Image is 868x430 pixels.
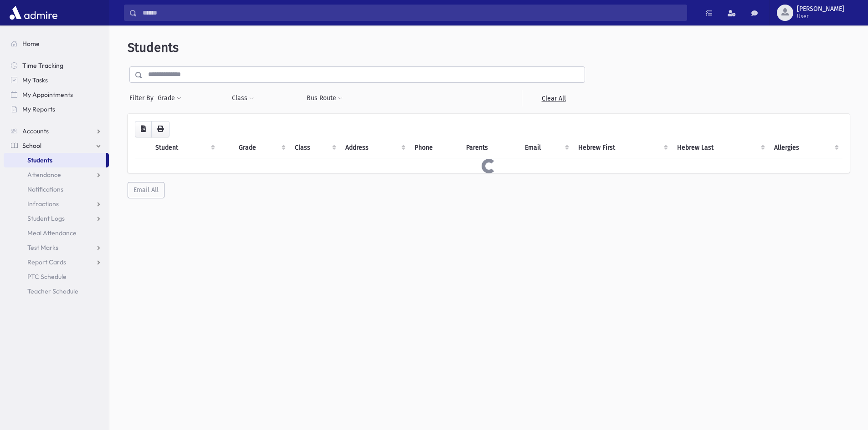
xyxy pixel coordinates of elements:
button: Grade [157,90,182,106]
a: Time Tracking [4,58,109,73]
button: CSV [135,121,152,137]
span: User [797,13,844,20]
a: Report Cards [4,255,109,269]
th: Phone [409,137,461,158]
span: Students [128,40,179,55]
a: My Tasks [4,73,109,87]
a: Student Logs [4,211,109,226]
a: Home [4,36,109,51]
span: My Reports [22,105,55,113]
a: My Appointments [4,87,109,102]
a: PTC Schedule [4,269,109,284]
a: Students [4,153,106,167]
span: Infractions [27,200,59,208]
a: My Reports [4,102,109,116]
span: Notifications [27,185,63,193]
span: Time Tracking [22,61,63,70]
a: Test Marks [4,240,109,255]
a: Meal Attendance [4,226,109,240]
span: Meal Attendance [27,229,77,237]
img: AdmirePro [7,4,60,22]
span: Students [27,156,52,164]
th: Grade [233,137,289,158]
span: Attendance [27,171,61,179]
span: Test Marks [27,243,58,252]
th: Student [150,137,219,158]
button: Print [151,121,169,137]
span: Filter By [129,93,157,103]
input: Search [137,5,687,21]
th: Allergies [769,137,842,158]
span: Student Logs [27,214,65,223]
span: PTC Schedule [27,273,67,281]
a: School [4,138,109,153]
a: Attendance [4,167,109,182]
span: Home [22,40,40,48]
span: Report Cards [27,258,66,266]
a: Accounts [4,124,109,138]
a: Teacher Schedule [4,284,109,298]
th: Address [340,137,409,158]
span: My Tasks [22,76,48,84]
span: Accounts [22,127,49,135]
a: Clear All [522,90,585,106]
th: Hebrew First [573,137,671,158]
button: Class [231,90,254,106]
th: Hebrew Last [672,137,769,158]
a: Infractions [4,197,109,211]
th: Class [289,137,340,158]
span: School [22,142,41,150]
a: Notifications [4,182,109,197]
span: [PERSON_NAME] [797,5,844,13]
span: My Appointments [22,91,73,99]
th: Email [519,137,573,158]
span: Teacher Schedule [27,287,78,295]
button: Email All [128,182,164,198]
button: Bus Route [306,90,343,106]
th: Parents [461,137,519,158]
